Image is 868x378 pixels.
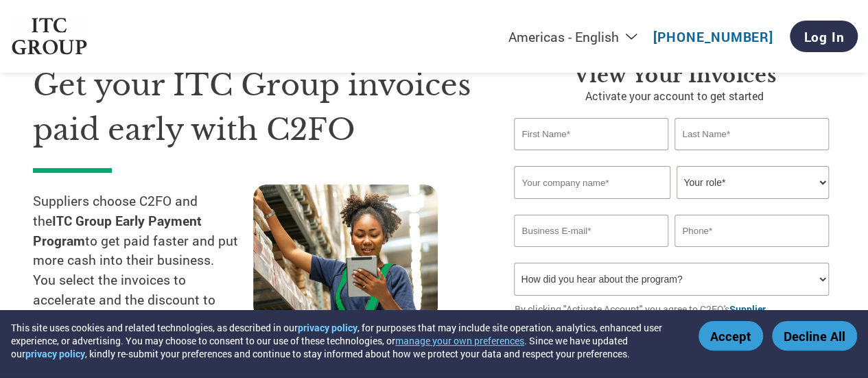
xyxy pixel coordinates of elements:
input: Your company name* [514,166,670,199]
a: [PHONE_NUMBER] [653,28,773,45]
div: Inavlid Email Address [514,248,668,257]
div: Invalid company name or company name is too long [514,200,828,209]
div: Invalid last name or last name is too long [675,152,828,161]
div: This site uses cookies and related technologies, as described in our , for purposes that may incl... [11,321,679,360]
button: Decline All [772,321,857,351]
input: Phone* [675,215,828,247]
h3: View Your Invoices [514,63,835,88]
div: Inavlid Phone Number [675,248,828,257]
a: Log In [790,21,858,52]
p: By clicking "Activate Account" you agree to C2FO's and [514,302,835,331]
input: First Name* [514,118,668,150]
p: Suppliers choose C2FO and the to get paid faster and put more cash into their business. You selec... [33,191,253,330]
a: privacy policy [25,347,85,360]
img: supply chain worker [253,185,438,320]
img: ITC Group [10,18,89,56]
input: Last Name* [675,118,828,150]
select: Title/Role [677,166,828,199]
input: Invalid Email format [514,215,668,247]
div: Invalid first name or first name is too long [514,152,668,161]
button: Accept [699,321,763,351]
h1: Get your ITC Group invoices paid early with C2FO [33,63,473,152]
p: Activate your account to get started [514,88,835,104]
button: manage your own preferences [395,334,524,347]
a: privacy policy [298,321,357,334]
strong: ITC Group Early Payment Program [33,212,202,249]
